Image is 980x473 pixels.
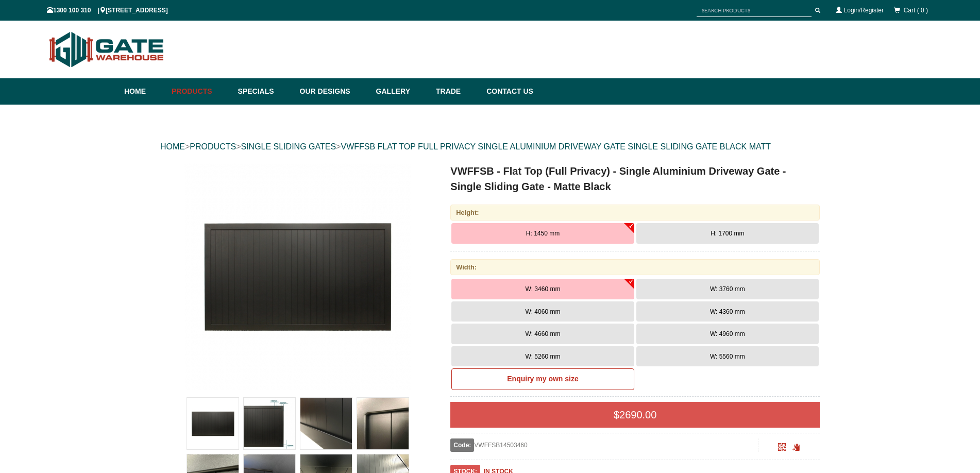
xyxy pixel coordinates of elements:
img: Gate Warehouse [47,26,167,73]
span: Cart ( 0 ) [904,7,928,14]
span: W: 4060 mm [526,308,561,315]
a: VWFFSB FLAT TOP FULL PRIVACY SINGLE ALUMINIUM DRIVEWAY GATE SINGLE SLIDING GATE BLACK MATT [341,142,771,151]
a: Click to enlarge and scan to share. [778,445,786,452]
span: W: 5560 mm [710,353,745,360]
button: H: 1700 mm [636,223,819,244]
span: 2690.00 [619,409,656,420]
span: H: 1700 mm [711,230,744,237]
a: Products [166,78,233,105]
img: VWFFSB - Flat Top (Full Privacy) - Single Aluminium Driveway Gate - Single Sliding Gate - Matte B... [187,398,239,449]
div: $ [450,402,820,428]
button: W: 5260 mm [451,346,634,367]
span: W: 4660 mm [526,330,561,337]
div: VWFFSB14503460 [450,438,758,452]
img: VWFFSB - Flat Top (Full Privacy) - Single Aluminium Driveway Gate - Single Sliding Gate - Matte B... [244,398,295,449]
span: W: 3760 mm [710,285,745,293]
a: SINGLE SLIDING GATES [241,142,336,151]
span: W: 3460 mm [526,285,561,293]
a: Gallery [371,78,431,105]
a: Contact Us [481,78,533,105]
span: W: 5260 mm [526,353,561,360]
button: W: 4060 mm [451,301,634,322]
span: Click to copy the URL [792,444,800,451]
img: VWFFSB - Flat Top (Full Privacy) - Single Aluminium Driveway Gate - Single Sliding Gate - Matte B... [357,398,409,449]
div: Height: [450,205,820,221]
span: Code: [450,438,474,452]
button: W: 4660 mm [451,324,634,344]
button: H: 1450 mm [451,223,634,244]
a: VWFFSB - Flat Top (Full Privacy) - Single Aluminium Driveway Gate - Single Sliding Gate - Matte B... [161,163,434,390]
button: W: 3460 mm [451,279,634,299]
a: Trade [431,78,481,105]
a: Login/Register [844,7,884,14]
div: Width: [450,259,820,275]
span: W: 4960 mm [710,330,745,337]
a: Home [124,78,166,105]
button: W: 5560 mm [636,346,819,367]
button: W: 4360 mm [636,301,819,322]
b: Enquiry my own size [507,375,578,383]
div: > > > [160,130,820,163]
img: VWFFSB - Flat Top (Full Privacy) - Single Aluminium Driveway Gate - Single Sliding Gate - Matte B... [300,398,352,449]
span: 1300 100 310 | [STREET_ADDRESS] [47,7,168,14]
a: Our Designs [295,78,371,105]
img: VWFFSB - Flat Top (Full Privacy) - Single Aluminium Driveway Gate - Single Sliding Gate - Matte B... [184,163,411,390]
a: Enquiry my own size [451,368,634,390]
a: PRODUCTS [190,142,236,151]
button: W: 4960 mm [636,324,819,344]
a: Specials [233,78,295,105]
span: H: 1450 mm [526,230,560,237]
input: SEARCH PRODUCTS [697,4,812,17]
a: HOME [160,142,185,151]
h1: VWFFSB - Flat Top (Full Privacy) - Single Aluminium Driveway Gate - Single Sliding Gate - Matte B... [450,163,820,194]
span: W: 4360 mm [710,308,745,315]
button: W: 3760 mm [636,279,819,299]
